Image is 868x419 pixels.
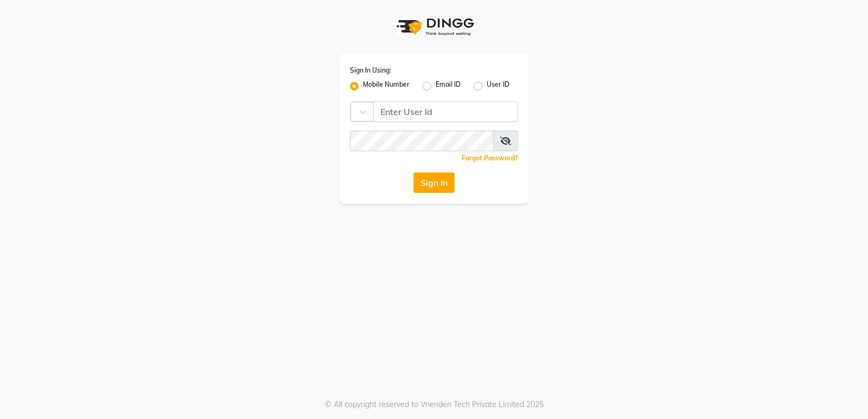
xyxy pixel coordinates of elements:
a: Forgot Password? [462,154,518,162]
input: Username [350,131,494,151]
label: User ID [487,80,509,93]
label: Email ID [436,80,461,93]
input: Username [373,101,518,122]
label: Mobile Number [363,80,410,93]
img: logo1.svg [391,11,477,43]
button: Sign In [413,172,455,193]
label: Sign In Using: [350,66,391,75]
